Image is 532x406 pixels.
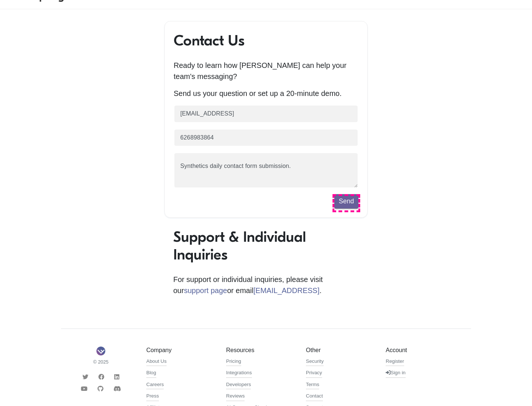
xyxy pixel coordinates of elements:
[306,358,324,367] a: Security
[184,286,227,295] a: support page
[173,274,359,296] p: For support or individual inquiries, please visit our or email .
[174,60,358,82] p: Ready to learn how [PERSON_NAME] can help your team's messaging?
[173,228,359,264] h1: Support & Individual Inquiries
[334,194,358,208] button: Send
[98,374,104,380] i: Facebook
[306,381,319,390] a: Terms
[146,392,159,401] a: Press
[226,381,251,390] a: Developers
[174,129,358,147] input: Phone number (optional)
[96,347,105,355] img: Sapling Logo
[253,286,320,295] a: [EMAIL_ADDRESS]
[386,369,406,378] a: Sign in
[113,386,121,392] i: Discord
[386,358,404,367] a: Register
[114,374,119,380] i: LinkedIn
[146,369,156,378] a: Blog
[146,347,215,354] h5: Company
[146,358,167,367] a: About Us
[81,386,88,392] i: Youtube
[98,386,103,392] i: Github
[82,374,88,380] i: Twitter
[174,105,358,123] input: Business email (required)
[226,392,245,401] a: Reviews
[174,88,358,99] p: Send us your question or set up a 20-minute demo.
[66,358,135,365] small: © 2025
[226,369,252,378] a: Integrations
[306,369,322,378] a: Privacy
[146,381,164,390] a: Careers
[306,392,323,401] a: Contact
[306,347,375,354] h5: Other
[386,347,454,354] h5: Account
[226,347,295,354] h5: Resources
[174,32,358,49] h1: Contact Us
[226,358,241,367] a: Pricing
